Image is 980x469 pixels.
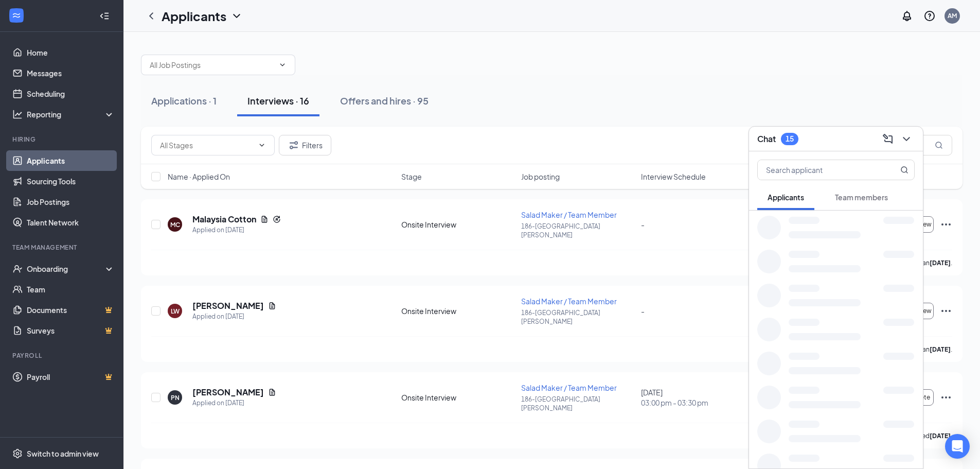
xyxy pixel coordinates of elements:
[930,259,951,267] b: [DATE]
[27,367,115,387] a: PayrollCrown
[900,166,908,174] svg: MagnifyingGlass
[521,171,560,182] span: Job posting
[247,94,309,107] div: Interviews · 16
[27,212,115,233] a: Talent Network
[12,135,113,144] div: Hiring
[27,264,106,274] div: Onboarding
[521,308,635,326] p: 186-[GEOGRAPHIC_DATA][PERSON_NAME]
[192,225,281,235] div: Applied on [DATE]
[288,139,300,151] svg: Filter
[923,10,936,22] svg: QuestionInfo
[757,133,776,145] h3: Chat
[901,10,913,22] svg: Notifications
[945,434,970,459] div: Open Intercom Messenger
[162,7,226,25] h1: Applicants
[12,109,23,119] svg: Analysis
[340,94,429,107] div: Offers and hires · 95
[27,109,115,119] div: Reporting
[880,131,896,147] button: ComposeMessage
[930,345,951,353] b: [DATE]
[192,387,264,398] h5: [PERSON_NAME]
[192,300,264,311] h5: [PERSON_NAME]
[260,215,269,223] svg: Document
[27,83,115,104] a: Scheduling
[521,222,635,239] p: 186-[GEOGRAPHIC_DATA][PERSON_NAME]
[160,140,254,151] input: All Stages
[521,210,617,219] span: Salad Maker / Team Member
[521,395,635,412] p: 186-[GEOGRAPHIC_DATA][PERSON_NAME]
[279,135,331,155] button: Filter Filters
[12,448,23,459] svg: Settings
[641,220,645,229] span: -
[898,131,915,147] button: ChevronDown
[27,42,115,63] a: Home
[278,61,287,69] svg: ChevronDown
[192,398,276,408] div: Applied on [DATE]
[786,134,794,143] div: 15
[12,264,23,274] svg: UserCheck
[27,150,115,171] a: Applicants
[641,387,755,408] div: [DATE]
[11,10,22,21] svg: WorkstreamLogo
[230,10,243,22] svg: ChevronDown
[900,133,913,145] svg: ChevronDown
[641,397,755,408] span: 03:00 pm - 03:30 pm
[930,432,951,440] b: [DATE]
[268,302,276,310] svg: Document
[27,448,99,459] div: Switch to admin view
[151,94,217,107] div: Applications · 1
[935,141,943,149] svg: MagnifyingGlass
[401,219,515,230] div: Onsite Interview
[192,214,256,225] h5: Malaysia Cotton
[27,320,115,341] a: SurveysCrown
[145,10,157,22] svg: ChevronLeft
[27,192,115,212] a: Job Postings
[521,297,617,306] span: Salad Maker / Team Member
[882,133,894,145] svg: ComposeMessage
[940,305,952,317] svg: Ellipses
[192,311,276,322] div: Applied on [DATE]
[27,171,115,192] a: Sourcing Tools
[273,215,281,223] svg: Reapply
[27,279,115,300] a: Team
[268,388,276,396] svg: Document
[401,306,515,316] div: Onsite Interview
[258,141,266,149] svg: ChevronDown
[401,392,515,403] div: Onsite Interview
[948,11,957,20] div: AM
[940,391,952,404] svg: Ellipses
[641,306,645,316] span: -
[401,171,422,182] span: Stage
[27,300,115,320] a: DocumentsCrown
[12,243,113,252] div: Team Management
[170,220,180,229] div: MC
[171,307,180,316] div: LW
[168,171,230,182] span: Name · Applied On
[768,193,804,202] span: Applicants
[521,383,617,392] span: Salad Maker / Team Member
[835,193,888,202] span: Team members
[12,351,113,360] div: Payroll
[641,171,706,182] span: Interview Schedule
[758,160,880,180] input: Search applicant
[99,11,110,21] svg: Collapse
[940,218,952,231] svg: Ellipses
[150,59,274,71] input: All Job Postings
[171,393,180,402] div: PN
[27,63,115,83] a: Messages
